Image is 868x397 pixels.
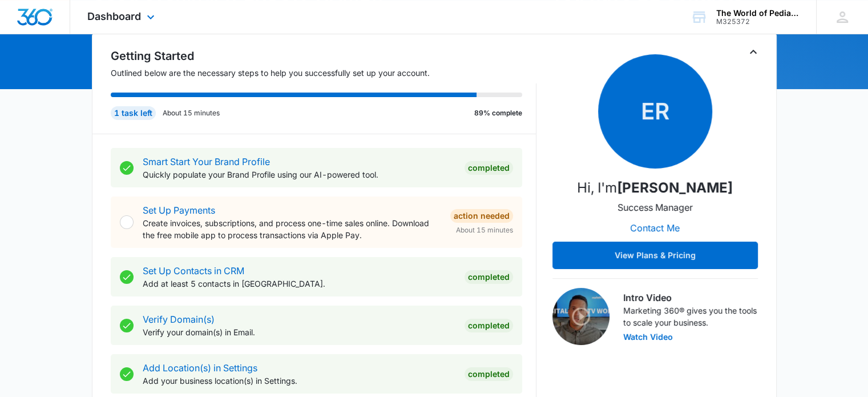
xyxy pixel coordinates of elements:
[143,169,455,181] p: Quickly populate your Brand Profile using our AI-powered tool.
[617,200,693,214] p: Success Manager
[746,45,760,59] button: Toggle Collapse
[617,179,733,196] strong: [PERSON_NAME]
[465,367,513,381] div: Completed
[552,288,609,345] img: Intro Video
[163,108,220,118] p: About 15 minutes
[456,225,513,235] span: About 15 minutes
[577,178,733,198] p: Hi, I'm
[623,291,758,304] h3: Intro Video
[143,217,441,241] p: Create invoices, subscriptions, and process one-time sales online. Download the free mobile app t...
[143,156,270,167] a: Smart Start Your Brand Profile
[111,106,156,120] div: 1 task left
[111,67,536,79] p: Outlined below are the necessary steps to help you successfully set up your account.
[143,326,455,338] p: Verify your domain(s) in Email.
[716,9,800,18] div: account name
[143,314,215,325] a: Verify Domain(s)
[143,362,257,374] a: Add Location(s) in Settings
[465,161,513,175] div: Completed
[143,265,244,276] a: Set Up Contacts in CRM
[465,319,513,332] div: Completed
[716,18,800,26] div: account id
[143,278,455,290] p: Add at least 5 contacts in [GEOGRAPHIC_DATA].
[474,108,522,118] p: 89% complete
[450,209,513,223] div: Action Needed
[623,333,673,341] button: Watch Video
[623,304,758,328] p: Marketing 360® gives you the tools to scale your business.
[598,54,712,169] span: ER
[111,47,536,65] h2: Getting Started
[619,214,691,242] button: Contact Me
[87,10,141,22] span: Dashboard
[143,204,215,216] a: Set Up Payments
[143,375,455,387] p: Add your business location(s) in Settings.
[552,242,758,269] button: View Plans & Pricing
[465,270,513,284] div: Completed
